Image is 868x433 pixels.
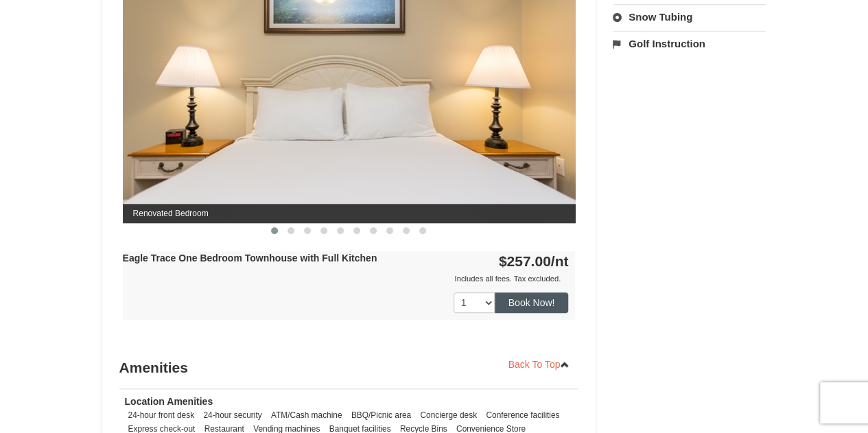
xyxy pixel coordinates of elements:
[551,253,569,269] span: /nt
[119,354,579,382] h3: Amenities
[123,253,377,264] strong: Eagle Trace One Bedroom Townhouse with Full Kitchen
[613,4,766,30] a: Snow Tubing
[613,31,766,56] a: Golf Instruction
[200,408,265,422] li: 24-hour security
[417,408,480,422] li: Concierge desk
[495,292,569,313] button: Book Now!
[268,408,346,422] li: ATM/Cash machine
[123,272,569,285] div: Includes all fees. Tax excluded.
[125,396,213,407] strong: Location Amenities
[348,408,414,422] li: BBQ/Picnic area
[499,253,569,269] strong: $257.00
[500,354,579,375] a: Back To Top
[482,408,563,422] li: Conference facilities
[123,204,576,223] span: Renovated Bedroom
[125,408,198,422] li: 24-hour front desk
